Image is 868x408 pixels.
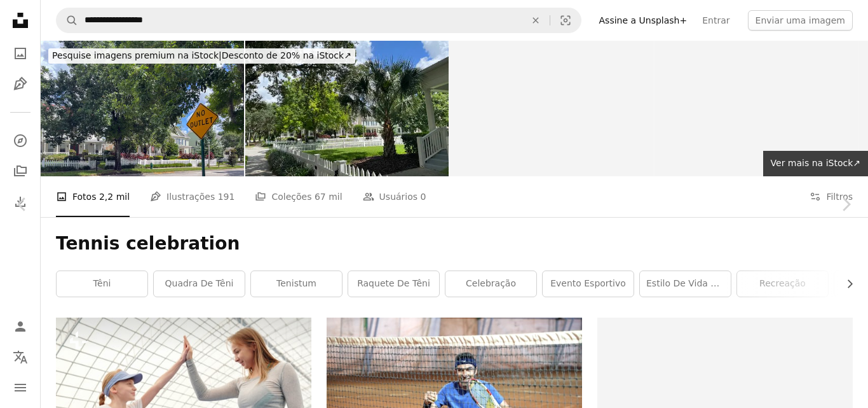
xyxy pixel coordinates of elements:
a: Pesquise imagens premium na iStock|Desconto de 20% na iStock↗ [41,41,363,71]
a: celebração [445,271,536,297]
h1: Tennis celebration [56,232,853,255]
a: Ilustrações [8,71,33,97]
button: Menu [8,375,33,400]
a: quadra de têni [154,271,245,297]
a: tenistum [251,271,342,297]
button: Enviar uma imagem [748,10,853,31]
a: Ver mais na iStock↗ [763,151,868,176]
button: rolar lista para a direita [838,271,853,297]
span: Pesquise imagens premium na iStock | [52,50,222,60]
a: Explorar [8,128,33,153]
span: 67 mil [315,190,342,204]
button: Pesquisa visual [550,8,581,32]
a: estilo de vida ativo [640,271,731,297]
a: recreação [737,271,828,297]
a: raquete de têni [348,271,439,297]
a: Usuários 0 [363,176,426,217]
a: Entrar [695,10,737,31]
form: Pesquise conteúdo visual em todo o site [56,8,581,33]
button: Filtros [810,176,853,217]
a: evento esportivo [543,271,634,297]
a: Assine a Unsplash+ [592,10,695,31]
button: Pesquise na Unsplash [57,8,78,32]
span: 0 [421,190,426,204]
img: Bairro residencial de luxo em Celebration Florida com ruas arborizadas, calçadas, cercas brancas,... [245,41,449,176]
a: Ilustrações 191 [150,176,234,217]
a: têni [57,271,147,297]
span: 191 [218,190,235,204]
img: Bairro residencial de luxo em Celewbration Florida com ruas arborizadas, sidealks, cercas brancas... [41,41,244,176]
span: Ver mais na iStock ↗ [771,158,860,168]
button: Limpar [522,8,550,32]
div: Desconto de 20% na iStock ↗ [48,48,355,64]
a: Coleções 67 mil [255,176,342,217]
button: Idioma [8,344,33,370]
a: Entrar / Cadastrar-se [8,314,33,339]
a: Próximo [824,143,868,265]
a: Fotos [8,41,33,66]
